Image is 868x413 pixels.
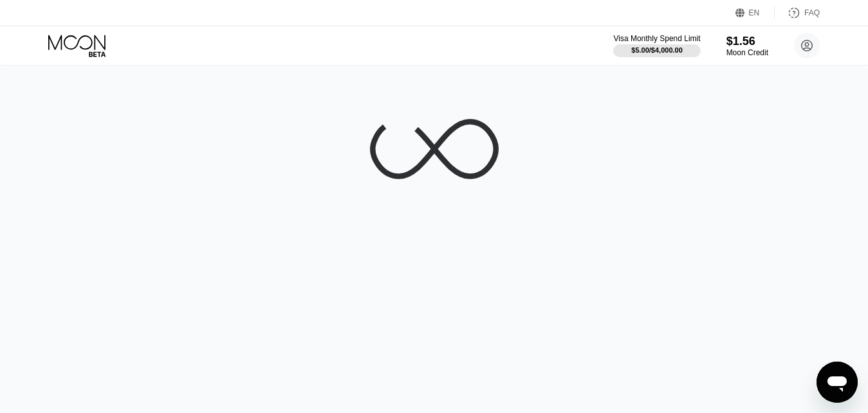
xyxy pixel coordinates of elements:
[613,34,700,57] div: Visa Monthly Spend Limit$5.00/$4,000.00
[804,8,820,17] div: FAQ
[613,34,700,43] div: Visa Monthly Spend Limit
[735,6,775,19] div: EN
[726,35,768,57] div: $1.56Moon Credit
[775,6,820,19] div: FAQ
[726,48,768,57] div: Moon Credit
[631,46,683,54] div: $5.00 / $4,000.00
[817,362,858,403] iframe: 启动消息传送窗口的按钮
[749,8,760,17] div: EN
[726,35,768,48] div: $1.56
